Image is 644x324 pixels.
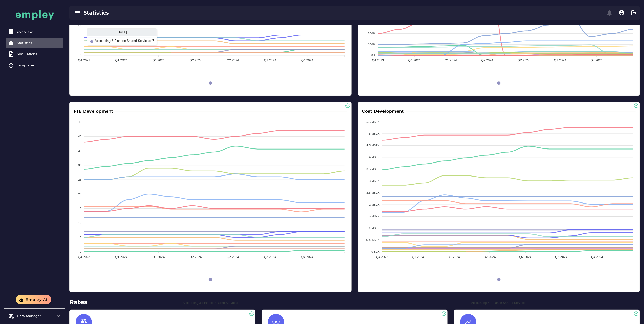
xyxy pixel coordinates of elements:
[408,59,420,62] tspan: Q1 2024
[84,9,344,16] div: Statistics
[190,59,202,62] tspan: Q2 2024
[17,52,61,56] div: Simulations
[115,255,128,259] tspan: Q1 2024
[80,236,81,239] tspan: 5
[362,108,406,114] h3: Cost Development
[366,238,380,241] tspan: 500 KSEK
[16,295,51,304] button: Empley AI
[366,120,380,123] tspan: 5.5 MSEK
[517,59,530,62] tspan: Q2 2024
[153,59,165,62] tspan: Q1 2024
[6,49,63,59] a: Simulations
[368,32,375,35] tspan: 200%
[6,60,63,70] a: Templates
[366,144,380,147] tspan: 4.5 MSEK
[80,54,81,57] tspan: 0
[78,255,90,259] tspan: Q4 2023
[519,255,531,259] tspan: Q2 2024
[74,108,115,114] h3: FTE Development
[78,178,82,181] tspan: 25
[369,203,380,206] tspan: 2 MSEK
[78,135,82,138] tspan: 40
[78,149,82,152] tspan: 35
[190,255,202,259] tspan: Q2 2024
[371,54,375,57] tspan: 0%
[25,297,47,302] span: Empley AI
[366,191,380,194] tspan: 2.5 MSEK
[591,255,603,259] tspan: Q4 2024
[115,59,128,62] tspan: Q1 2024
[264,255,276,259] tspan: Q3 2024
[17,314,52,318] div: Data Manager
[481,59,493,62] tspan: Q2 2024
[301,59,313,62] tspan: Q4 2024
[78,221,82,224] tspan: 10
[227,255,239,259] tspan: Q2 2024
[301,255,313,259] tspan: Q4 2024
[69,298,640,307] h2: Rates
[17,41,61,45] div: Statistics
[153,255,165,259] tspan: Q1 2024
[80,250,81,253] tspan: 0
[412,255,424,259] tspan: Q1 2024
[554,59,566,62] tspan: Q3 2024
[227,59,239,62] tspan: Q2 2024
[17,63,61,67] div: Templates
[78,164,82,167] tspan: 30
[80,39,81,42] tspan: 5
[484,255,496,259] tspan: Q2 2024
[78,207,82,210] tspan: 15
[369,227,380,230] tspan: 1 MSEK
[78,120,82,123] tspan: 45
[369,179,380,182] tspan: 3 MSEK
[78,59,90,62] tspan: Q4 2023
[6,38,63,48] a: Statistics
[264,59,276,62] tspan: Q3 2024
[368,43,375,46] tspan: 100%
[372,59,384,62] tspan: Q4 2023
[448,255,460,259] tspan: Q1 2024
[78,193,82,196] tspan: 20
[369,132,380,135] tspan: 5 MSEK
[376,255,388,259] tspan: Q4 2023
[366,168,380,171] tspan: 3.5 MSEK
[366,215,380,218] tspan: 1.5 MSEK
[17,30,61,34] div: Overview
[445,59,457,62] tspan: Q1 2024
[78,25,82,28] tspan: 10
[371,250,380,253] tspan: 0 SEK
[591,59,603,62] tspan: Q4 2024
[555,255,567,259] tspan: Q3 2024
[6,26,63,37] a: Overview
[369,156,380,159] tspan: 4 MSEK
